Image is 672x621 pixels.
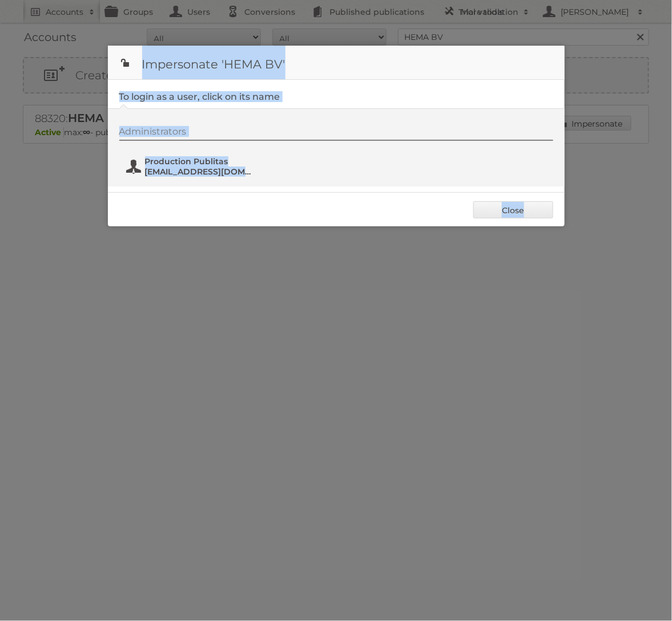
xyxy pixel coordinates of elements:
h1: Impersonate 'HEMA BV' [108,46,565,80]
span: Production Publitas [145,156,256,167]
button: Production Publitas [EMAIL_ADDRESS][DOMAIN_NAME] [125,155,259,178]
a: Close [473,201,553,218]
div: Administrators [119,126,553,141]
span: [EMAIL_ADDRESS][DOMAIN_NAME] [145,167,256,177]
legend: To login as a user, click on its name [119,91,280,102]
